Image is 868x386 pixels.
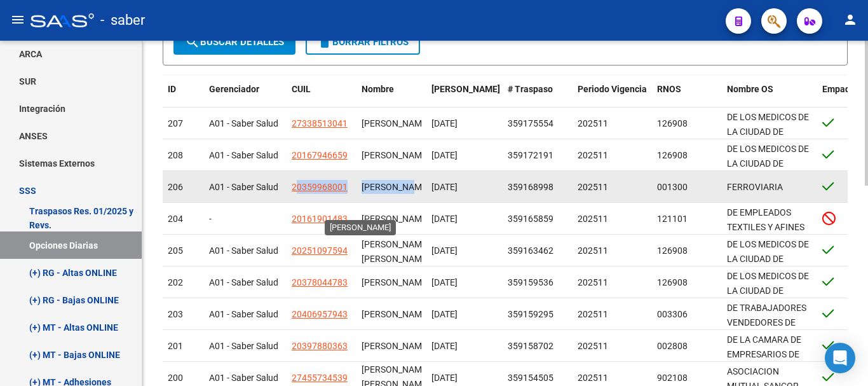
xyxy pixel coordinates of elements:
span: 27455734539 [292,373,348,383]
datatable-header-cell: RNOS [652,76,722,118]
span: 121101 [657,214,688,224]
span: [PERSON_NAME] [362,118,430,128]
span: [PERSON_NAME] [PERSON_NAME] [362,239,430,264]
span: - [209,214,212,224]
div: [DATE] [431,307,498,322]
span: A01 - Saber Salud [209,182,278,192]
span: A01 - Saber Salud [209,277,278,287]
span: 202511 [578,182,608,192]
div: [DATE] [431,244,498,258]
div: [DATE] [431,180,498,195]
span: A01 - Saber Salud [209,373,278,383]
span: 126908 [657,150,688,160]
span: 202511 [578,118,608,128]
span: A01 - Saber Salud [209,150,278,160]
span: CUIL [292,84,311,94]
span: 205 [168,245,183,256]
datatable-header-cell: ID [163,76,204,118]
span: 359168998 [508,182,553,192]
span: Nombre OS [727,84,773,94]
span: 902108 [657,373,688,383]
span: A01 - Saber Salud [209,341,278,351]
div: [DATE] [431,275,498,290]
span: 202511 [578,214,608,224]
span: 202511 [578,309,608,319]
span: 359159295 [508,309,553,319]
span: 359175554 [508,118,553,128]
span: 20406957943 [292,309,348,319]
span: DE LOS MEDICOS DE LA CIUDAD DE [GEOGRAPHIC_DATA] [727,144,813,183]
span: 20397880363 [292,341,348,351]
mat-icon: delete [317,34,332,50]
span: DE TRABAJADORES VENDEDORES DE DIARIOS REVISTAS Y AFINES [727,303,809,356]
span: 20359968001 [292,182,348,192]
datatable-header-cell: Periodo Vigencia [573,76,652,118]
span: 207 [168,118,183,128]
span: 359159536 [508,277,553,287]
span: 204 [168,214,183,224]
button: Borrar Filtros [306,29,420,55]
span: # Traspaso [508,84,553,94]
mat-icon: person [843,12,858,27]
span: ID [168,84,176,94]
datatable-header-cell: Fecha Traspaso [426,76,503,118]
span: 359163462 [508,245,553,256]
button: Buscar Detalles [173,29,295,55]
span: A01 - Saber Salud [209,118,278,128]
span: Borrar Filtros [317,36,409,48]
div: [DATE] [431,339,498,354]
span: 359172191 [508,150,553,160]
span: [PERSON_NAME] [362,214,430,224]
span: 202511 [578,341,608,351]
span: RNOS [657,84,681,94]
span: 203 [168,309,183,319]
span: 202511 [578,150,608,160]
span: 126908 [657,118,688,128]
span: Periodo Vigencia [578,84,647,94]
span: 202511 [578,277,608,287]
span: FERROVIARIA [727,182,783,192]
span: [PERSON_NAME] [362,309,430,319]
span: 20161901483 [292,214,348,224]
span: A01 - Saber Salud [209,309,278,319]
span: 126908 [657,277,688,287]
span: 20378044783 [292,277,348,287]
span: DE LOS MEDICOS DE LA CIUDAD DE [GEOGRAPHIC_DATA] [727,271,813,310]
span: 200 [168,373,183,383]
span: [PERSON_NAME] [431,84,500,94]
span: [PERSON_NAME] [362,341,430,351]
div: Open Intercom Messenger [825,343,855,373]
span: 002808 [657,341,688,351]
span: 202 [168,277,183,287]
div: [DATE] [431,116,498,131]
datatable-header-cell: Nombre [356,76,426,118]
span: 202511 [578,245,608,256]
span: - saber [100,6,145,34]
span: 359154505 [508,373,553,383]
datatable-header-cell: # Traspaso [503,76,573,118]
span: 359165859 [508,214,553,224]
span: DE LOS MEDICOS DE LA CIUDAD DE [GEOGRAPHIC_DATA] [727,239,813,279]
span: Buscar Detalles [185,36,284,48]
span: 206 [168,182,183,192]
span: DE EMPLEADOS TEXTILES Y AFINES [727,207,804,232]
span: DE LOS MEDICOS DE LA CIUDAD DE [GEOGRAPHIC_DATA] [727,112,813,151]
span: Gerenciador [209,84,259,94]
span: 20167946659 [292,150,348,160]
span: 126908 [657,245,688,256]
span: A01 - Saber Salud [209,245,278,256]
span: 20251097594 [292,245,348,256]
span: 003306 [657,309,688,319]
div: [DATE] [431,212,498,226]
span: [PERSON_NAME] [362,150,430,160]
div: [DATE] [431,148,498,163]
mat-icon: menu [10,12,25,27]
mat-icon: search [185,34,200,50]
div: [DATE] [431,371,498,385]
datatable-header-cell: CUIL [287,76,356,118]
span: 001300 [657,182,688,192]
datatable-header-cell: Nombre OS [722,76,817,118]
span: [PERSON_NAME] [362,277,430,287]
span: 208 [168,150,183,160]
span: 201 [168,341,183,351]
